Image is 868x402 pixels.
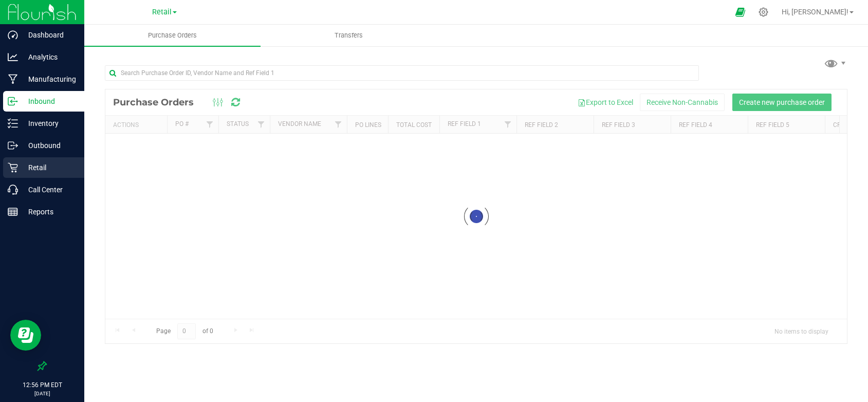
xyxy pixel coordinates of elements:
[18,184,80,196] p: Call Center
[105,65,699,81] input: Search Purchase Order ID, Vendor Name and Ref Field 1
[18,117,80,130] p: Inventory
[134,31,211,40] span: Purchase Orders
[18,29,80,41] p: Dashboard
[8,52,18,62] inline-svg: Analytics
[5,390,80,397] p: [DATE]
[261,25,437,46] a: Transfers
[8,207,18,217] inline-svg: Reports
[8,162,18,173] inline-svg: Retail
[757,7,770,17] div: Manage settings
[8,96,18,106] inline-svg: Inbound
[782,8,848,16] span: Hi, [PERSON_NAME]!
[8,30,18,40] inline-svg: Dashboard
[18,161,80,174] p: Retail
[18,51,80,63] p: Analytics
[8,185,18,195] inline-svg: Call Center
[18,95,80,107] p: Inbound
[8,140,18,151] inline-svg: Outbound
[10,320,41,351] iframe: Resource center
[37,361,47,371] label: Pin the sidebar to full width on large screens
[321,31,377,40] span: Transfers
[8,118,18,129] inline-svg: Inventory
[84,25,261,46] a: Purchase Orders
[152,8,172,16] span: Retail
[729,2,752,22] span: Open Ecommerce Menu
[18,73,80,85] p: Manufacturing
[18,206,80,218] p: Reports
[5,380,80,390] p: 12:56 PM EDT
[18,139,80,152] p: Outbound
[8,74,18,84] inline-svg: Manufacturing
